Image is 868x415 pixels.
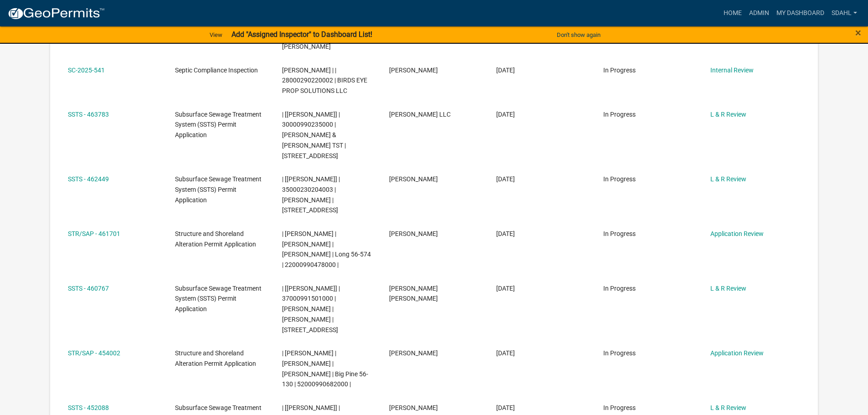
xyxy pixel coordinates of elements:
span: 08/10/2025 [496,230,515,237]
a: My Dashboard [773,5,828,22]
a: SSTS - 462449 [68,175,109,183]
span: In Progress [603,404,636,411]
span: | Sheila Dahl | ARTHUR A STORM | KARIN A STORM | Long 56-574 | 22000990478000 | [282,230,371,268]
span: Andrea Perales [389,67,438,74]
a: sdahl [828,5,861,22]
span: 08/07/2025 [496,285,515,292]
span: In Progress [603,67,636,74]
span: Lucas Keiner [389,349,438,357]
a: SSTS - 452088 [68,404,109,411]
span: | Sheila Dahl | TIFFANY CURTIS | LUCAS KEINER | Big Pine 56-130 | 52000990682000 | [282,349,368,388]
a: Application Review [710,230,764,237]
span: In Progress [603,111,636,118]
span: Scott M Ellingson [389,175,438,183]
a: View [206,27,226,42]
span: Roisum LLC [389,111,451,118]
span: In Progress [603,230,636,237]
a: Application Review [710,349,764,357]
a: SSTS - 463783 [68,111,109,118]
a: SSTS - 460767 [68,285,109,292]
strong: Add "Assigned Inspector" to Dashboard List! [231,30,372,39]
span: Structure and Shoreland Alteration Permit Application [175,230,256,248]
span: Structure and Shoreland Alteration Permit Application [175,349,256,367]
a: STR/SAP - 461701 [68,230,120,237]
a: L & R Review [710,111,746,118]
span: In Progress [603,175,636,183]
a: Internal Review [710,67,754,74]
a: Home [720,5,745,22]
span: In Progress [603,285,636,292]
span: In Progress [603,349,636,357]
a: STR/SAP - 454002 [68,349,120,357]
span: 08/11/2025 [496,175,515,183]
span: Subsurface Sewage Treatment System (SSTS) Permit Application [175,111,262,139]
span: 07/19/2025 [496,404,515,411]
a: L & R Review [710,285,746,292]
span: Arthur Storm [389,230,438,237]
a: L & R Review [710,175,746,183]
button: Close [855,27,861,38]
a: SC-2025-541 [68,67,105,74]
span: | [Sheila Dahl] | 30000990235000 | MARK & PATRICIA NIELSEN TST | 44290 LITTLE PINE RD N [282,111,346,159]
a: L & R Review [710,404,746,411]
span: Peter Ross Johnson [389,285,438,302]
span: Subsurface Sewage Treatment System (SSTS) Permit Application [175,285,262,313]
span: 08/14/2025 [496,111,515,118]
a: Admin [745,5,773,22]
span: | [Sheila Dahl] | 35000230204003 | Mark Mccollough | 50701 LEAF RIVER RD [282,175,340,214]
span: Subsurface Sewage Treatment System (SSTS) Permit Application [175,175,262,204]
span: 08/15/2025 [496,67,515,74]
span: 07/23/2025 [496,349,515,357]
button: Don't show again [553,27,604,42]
span: Septic Compliance Inspection [175,67,258,74]
span: × [855,26,861,39]
span: Sheila Dahl | | 28000290220002 | BIRDS EYE PROP SOLUTIONS LLC [282,67,367,95]
span: | [Sheila Dahl] | 37000991501000 | MALLEN BRUGGEMAN | ADAM BRUGGEMAN | 24889 LAKEWAY DR [282,285,340,333]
